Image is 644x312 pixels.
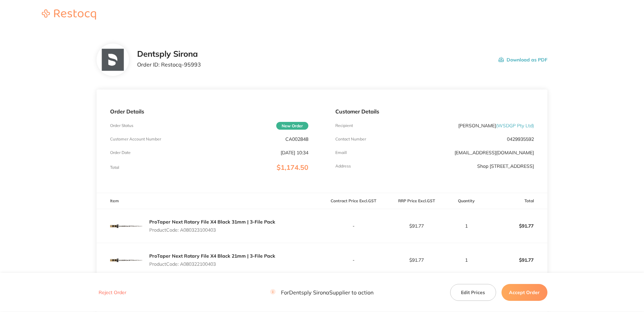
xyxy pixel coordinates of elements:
[35,9,103,21] a: Restocq logo
[484,193,547,209] th: Total
[35,9,103,20] img: Restocq logo
[448,223,484,229] p: 1
[149,219,275,225] a: ProTaper Next Rotary File X4 Black 31mm | 3-File Pack
[97,290,128,296] button: Reject Order
[322,223,385,229] p: -
[496,123,534,129] span: ( WSDGP Pty Ltd )
[149,227,275,233] p: Product Code: A080323100403
[110,165,119,170] p: Total
[285,136,308,142] p: CA002848
[276,122,308,130] span: New Order
[110,108,308,114] p: Order Details
[335,108,534,114] p: Customer Details
[149,261,275,267] p: Product Code: A080322100403
[448,193,484,209] th: Quantity
[110,150,131,155] p: Order Date
[110,137,161,141] p: Customer Account Number
[498,49,547,70] button: Download as PDF
[335,164,351,168] p: Address
[385,223,448,229] p: $91.77
[455,150,534,156] a: [EMAIL_ADDRESS][DOMAIN_NAME]
[477,163,534,169] p: Shop [STREET_ADDRESS]
[322,257,385,263] p: -
[385,193,448,209] th: RRP Price Excl. GST
[507,136,534,142] p: 0429935592
[270,289,373,296] p: For Dentsply Sirona Supplier to action
[458,123,534,128] p: [PERSON_NAME]
[110,243,144,277] img: bjQwYW5pYg
[450,284,496,301] button: Edit Prices
[110,209,144,243] img: bHNrN3l3aw
[110,123,133,128] p: Order Status
[335,150,347,155] p: Emaill
[335,123,353,128] p: Recipient
[277,163,308,172] span: $1,174.50
[102,49,124,71] img: NTllNzd2NQ
[501,284,547,301] button: Accept Order
[485,218,547,234] p: $91.77
[137,61,201,68] p: Order ID: Restocq- 95993
[281,150,308,155] p: [DATE] 10:34
[335,137,366,141] p: Contact Number
[322,193,385,209] th: Contract Price Excl. GST
[385,257,448,263] p: $91.77
[149,253,275,259] a: ProTaper Next Rotary File X4 Black 21mm | 3-File Pack
[485,252,547,268] p: $91.77
[137,49,201,59] h2: Dentsply Sirona
[448,257,484,263] p: 1
[97,193,322,209] th: Item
